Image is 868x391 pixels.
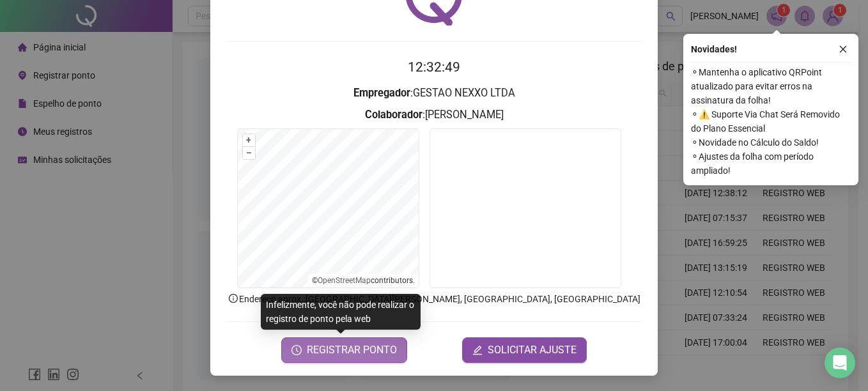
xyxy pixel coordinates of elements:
p: Endereço aprox. : [GEOGRAPHIC_DATA][PERSON_NAME], [GEOGRAPHIC_DATA], [GEOGRAPHIC_DATA] [226,292,642,306]
button: + [243,134,255,146]
button: – [243,147,255,159]
span: clock-circle [291,345,302,355]
h3: : GESTAO NEXXO LTDA [226,85,642,102]
button: editSOLICITAR AJUSTE [462,337,587,363]
span: ⚬ ⚠️ Suporte Via Chat Será Removido do Plano Essencial [691,107,851,135]
li: © contributors. [312,276,415,285]
strong: Empregador [353,87,410,99]
span: SOLICITAR AJUSTE [488,342,577,358]
a: OpenStreetMap [318,276,371,285]
span: ⚬ Mantenha o aplicativo QRPoint atualizado para evitar erros na assinatura da folha! [691,65,851,107]
div: Infelizmente, você não pode realizar o registro de ponto pela web [261,294,421,330]
div: Open Intercom Messenger [825,348,855,378]
span: edit [472,345,483,355]
span: info-circle [228,293,239,304]
span: REGISTRAR PONTO [307,342,397,358]
span: ⚬ Ajustes da folha com período ampliado! [691,149,851,178]
span: Novidades ! [691,42,737,56]
span: close [839,45,848,54]
span: ⚬ Novidade no Cálculo do Saldo! [691,135,851,149]
h3: : [PERSON_NAME] [226,107,642,123]
time: 12:32:49 [408,59,460,75]
button: REGISTRAR PONTO [281,337,407,363]
strong: Colaborador [365,109,422,121]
